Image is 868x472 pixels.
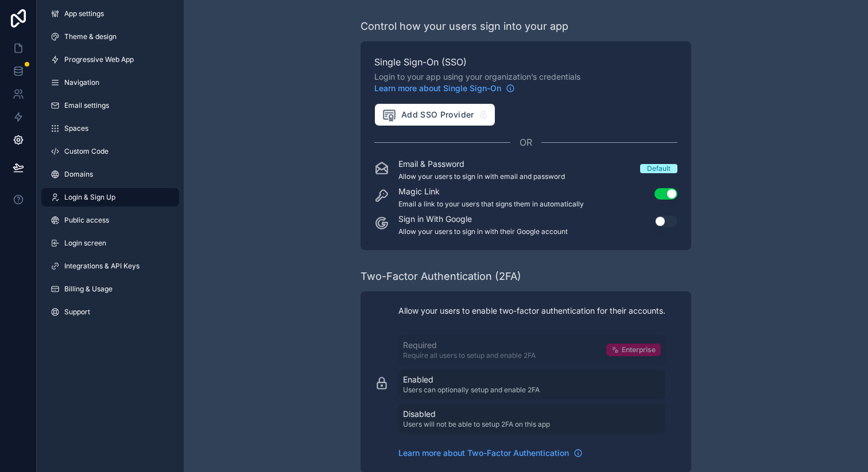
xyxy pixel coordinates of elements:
p: Allow your users to enable two-factor authentication for their accounts. [398,305,665,317]
p: Allow your users to sign in with email and password [398,172,565,181]
span: Theme & design [64,32,117,41]
span: Add SSO Provider [382,107,474,122]
a: Integrations & API Keys [41,257,179,275]
div: Two-Factor Authentication (2FA) [361,268,521,284]
span: Progressive Web App [64,55,134,64]
span: Login & Sign Up [64,193,115,202]
a: Support [41,303,179,321]
span: Single Sign-On (SSO) [374,55,677,69]
span: Login screen [64,239,106,248]
p: Required [403,340,536,351]
span: Learn more about Two-Factor Authentication [398,447,569,459]
p: Email a link to your users that signs them in automatically [398,200,584,209]
span: Support [64,307,90,317]
p: Require all users to setup and enable 2FA [403,351,536,360]
a: Public access [41,211,179,229]
a: Login & Sign Up [41,188,179,206]
div: Control how your users sign into your app [361,18,568,34]
p: Allow your users to sign in with their Google account [398,227,568,236]
a: Learn more about Two-Factor Authentication [398,447,583,459]
a: Billing & Usage [41,280,179,298]
a: Login screen [41,234,179,252]
span: OR [520,135,532,149]
span: App settings [64,9,104,18]
a: Email settings [41,96,179,115]
span: Spaces [64,124,88,133]
p: Enabled [403,374,540,385]
p: Magic Link [398,186,584,197]
span: Email settings [64,101,109,110]
div: Default [647,164,671,173]
button: Add SSO Provider [374,103,495,126]
span: Navigation [64,78,99,87]
p: Users can optionally setup and enable 2FA [403,385,540,395]
a: App settings [41,5,179,23]
p: Sign in With Google [398,213,568,225]
a: Spaces [41,119,179,138]
span: Login to your app using your organization’s credentials [374,71,677,94]
span: Integrations & API Keys [64,262,139,271]
a: Domains [41,165,179,184]
p: Disabled [403,408,550,420]
a: Learn more about Single Sign-On [374,83,515,94]
a: Theme & design [41,28,179,46]
span: Enterprise [622,345,656,354]
span: Domains [64,170,93,179]
span: Learn more about Single Sign-On [374,83,501,94]
span: Custom Code [64,147,108,156]
a: Navigation [41,73,179,92]
a: Custom Code [41,142,179,161]
span: Billing & Usage [64,284,113,294]
a: Progressive Web App [41,50,179,69]
span: Public access [64,216,109,225]
p: Email & Password [398,158,565,170]
p: Users will not be able to setup 2FA on this app [403,420,550,429]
